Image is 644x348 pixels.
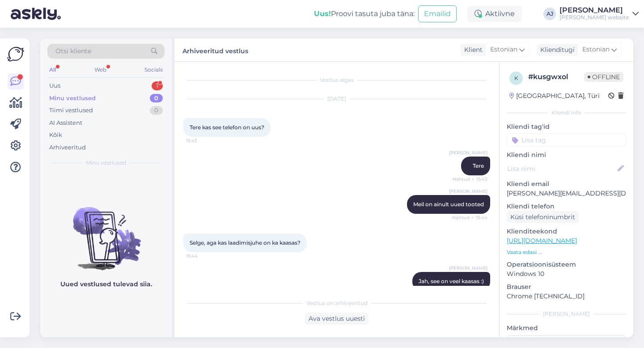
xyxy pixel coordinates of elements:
[314,8,415,19] div: Proovi tasuta juba täna:
[418,5,457,22] button: Emailid
[49,119,82,127] div: AI Assistent
[490,45,517,55] span: Estonian
[49,143,86,152] div: Arhiveeritud
[49,131,62,140] div: Kõik
[582,45,610,55] span: Estonian
[537,45,575,55] div: Klienditugi
[49,106,93,115] div: Tiimi vestlused
[305,313,369,325] div: Ava vestlus uuesti
[449,188,487,195] span: [PERSON_NAME]
[507,237,577,245] a: [URL][DOMAIN_NAME]
[49,81,60,90] div: Uus
[449,265,487,272] span: [PERSON_NAME]
[584,72,623,82] span: Offline
[7,46,24,63] img: Askly Logo
[186,253,220,259] span: 15:44
[507,260,626,269] p: Operatsioonisüsteem
[514,75,518,81] span: k
[452,214,487,221] span: Nähtud ✓ 15:44
[183,76,490,84] div: Vestlus algas
[559,14,629,21] div: [PERSON_NAME] website
[186,137,220,144] span: 15:43
[507,179,626,189] p: Kliendi email
[507,282,626,292] p: Brauser
[413,201,484,208] span: Meil on ainult uued tooted
[449,149,487,156] span: [PERSON_NAME]
[543,8,556,20] div: AJ
[507,133,626,147] input: Lisa tag
[314,9,331,18] b: Uus!
[507,227,626,236] p: Klienditeekond
[453,176,487,182] span: Nähtud ✓ 15:43
[507,122,626,132] p: Kliendi tag'id
[55,47,91,56] span: Otsi kliente
[47,64,58,76] div: All
[150,94,163,103] div: 0
[507,202,626,211] p: Kliendi telefon
[86,159,126,167] span: Minu vestlused
[507,292,626,301] p: Chrome [TECHNICAL_ID]
[507,269,626,279] p: Windows 10
[93,64,108,76] div: Web
[152,81,163,90] div: 1
[507,310,626,318] div: [PERSON_NAME]
[419,278,484,284] span: Jah, see on veel kaasas :)
[507,150,626,160] p: Kliendi nimi
[306,299,368,307] span: Vestlus on arhiveeritud
[150,106,163,115] div: 0
[509,91,600,101] div: [GEOGRAPHIC_DATA], Türi
[183,95,490,103] div: [DATE]
[473,162,484,169] span: Tere
[528,72,584,82] div: # kusgwxol
[467,6,522,22] div: Aktiivne
[182,44,248,56] label: Arhiveeritud vestlus
[190,239,301,246] span: Selge, aga kas laadimisjuhe on ka kaasas?
[49,94,96,103] div: Minu vestlused
[190,124,264,131] span: Tere kas see telefon on uus?
[507,248,626,256] p: Vaata edasi ...
[559,7,629,14] div: [PERSON_NAME]
[507,164,616,174] input: Lisa nimi
[461,45,483,55] div: Klient
[507,211,579,223] div: Küsi telefoninumbrit
[559,7,639,21] a: [PERSON_NAME][PERSON_NAME] website
[60,280,152,289] p: Uued vestlused tulevad siia.
[143,64,165,76] div: Socials
[40,191,172,272] img: No chats
[507,323,626,333] p: Märkmed
[507,189,626,198] p: [PERSON_NAME][EMAIL_ADDRESS][DOMAIN_NAME]
[507,109,626,117] div: Kliendi info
